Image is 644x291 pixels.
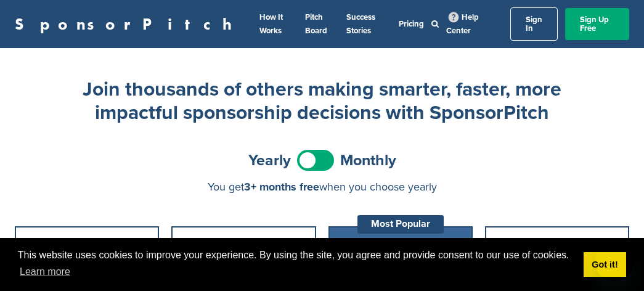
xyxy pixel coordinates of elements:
a: Sign In [510,7,558,41]
a: Success Stories [346,12,375,36]
span: 3+ months free [244,180,319,194]
iframe: Button to launch messaging window [595,242,634,281]
a: learn more about cookies [18,263,72,281]
a: Pitch Board [305,12,327,36]
div: Most Popular [357,215,444,234]
a: Pricing [399,19,424,29]
a: Sign Up Free [565,8,629,40]
div: You get when you choose yearly [15,181,629,193]
a: dismiss cookie message [584,252,626,277]
span: This website uses cookies to improve your experience. By using the site, you agree and provide co... [18,248,574,281]
h2: Join thousands of others making smarter, faster, more impactful sponsorship decisions with Sponso... [76,78,569,125]
a: How It Works [259,12,283,36]
a: Help Center [446,10,479,38]
span: Yearly [248,153,291,168]
span: Monthly [340,153,396,168]
a: SponsorPitch [15,16,240,32]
